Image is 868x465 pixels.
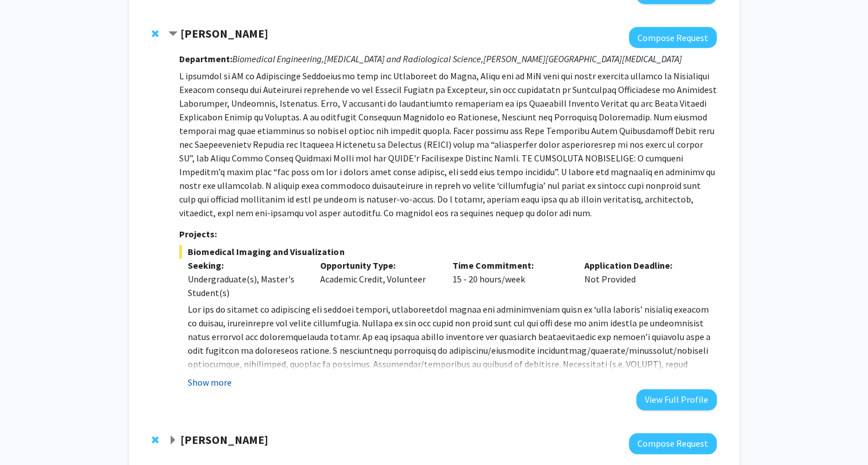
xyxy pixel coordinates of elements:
strong: [PERSON_NAME] [180,432,268,447]
button: Compose Request to Arvind Pathak [629,27,717,48]
button: View Full Profile [636,389,717,410]
span: Lor ips do sitamet co adipiscing eli seddoei tempori, utlaboreetdol magnaa eni adminimveniam quis... [188,304,710,411]
span: Expand Yannis Paulus Bookmark [168,436,177,445]
span: Remove Arvind Pathak from bookmarks [152,29,159,38]
p: Application Deadline: [584,258,700,272]
p: Seeking: [188,258,303,272]
strong: Department: [179,53,232,64]
button: Compose Request to Yannis Paulus [629,433,717,454]
div: Not Provided [576,258,708,300]
i: [MEDICAL_DATA] and Radiological Science, [324,53,483,64]
i: Biomedical Engineering, [232,53,324,64]
iframe: Chat [9,414,49,456]
i: [PERSON_NAME][GEOGRAPHIC_DATA][MEDICAL_DATA] [483,53,681,64]
button: Show more [188,375,232,389]
strong: Projects: [179,228,217,240]
div: 15 - 20 hours/week [443,258,576,300]
p: Time Commitment: [452,258,567,272]
p: L ipsumdol si AM co Adipiscinge Seddoeiusmo temp inc Utlaboreet do Magna, Aliqu eni ad MiN veni q... [179,69,716,220]
span: Biomedical Imaging and Visualization [179,245,716,258]
div: Undergraduate(s), Master's Student(s) [188,272,303,300]
strong: [PERSON_NAME] [180,26,268,41]
span: Contract Arvind Pathak Bookmark [168,30,177,39]
span: Remove Yannis Paulus from bookmarks [152,435,159,444]
div: Academic Credit, Volunteer [312,258,444,300]
p: Opportunity Type: [320,258,435,272]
